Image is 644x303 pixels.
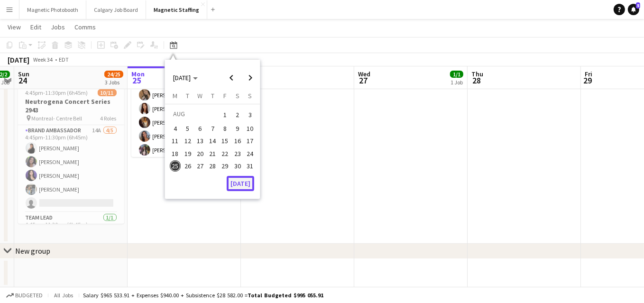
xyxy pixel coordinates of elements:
span: Comms [74,23,96,31]
span: 30 [232,160,243,172]
button: Calgary Job Board [86,0,146,19]
span: Week 34 [31,56,55,63]
span: T [186,92,189,100]
button: 17-08-2025 [244,135,256,147]
a: Edit [27,21,45,33]
span: Mon [131,70,145,78]
span: 12 [182,136,193,147]
span: Fri [585,70,592,78]
span: Sun [18,70,29,78]
span: 4:45pm-11:30pm (6h45m) [26,89,88,96]
span: 1/1 [450,71,463,78]
td: AUG [169,108,219,122]
button: 27-08-2025 [194,160,206,172]
span: 18 [170,148,181,159]
span: 5 [636,2,640,9]
span: 29 [583,75,592,86]
button: 08-08-2025 [219,122,231,135]
a: View [4,21,25,33]
button: 15-08-2025 [219,135,231,147]
button: 01-08-2025 [219,108,231,122]
button: 23-08-2025 [231,147,244,160]
span: Jobs [51,23,65,31]
span: 27 [357,75,370,86]
button: 05-08-2025 [182,122,194,135]
span: 24/25 [104,71,123,78]
span: Thu [471,70,483,78]
span: 10/11 [98,89,117,96]
span: 29 [220,160,231,172]
button: Magnetic Staffing [146,0,207,19]
button: 06-08-2025 [194,122,206,135]
button: 04-08-2025 [169,122,181,135]
button: 14-08-2025 [206,135,219,147]
button: 18-08-2025 [169,147,181,160]
span: 25 [170,160,181,172]
div: Salary $965 533.91 + Expenses $940.00 + Subsistence $28 582.00 = [83,292,323,299]
button: Next month [241,68,260,87]
span: 20 [194,148,206,159]
span: 11 [170,136,181,147]
button: Budgeted [5,290,44,301]
span: 25 [130,75,145,86]
span: 1 [220,108,231,121]
span: 27 [194,160,206,172]
span: 16 [232,136,243,147]
button: 19-08-2025 [182,147,194,160]
div: New group [15,246,50,256]
span: 14 [207,136,218,147]
span: Wed [358,70,370,78]
button: 26-08-2025 [182,160,194,172]
button: 09-08-2025 [231,122,244,135]
button: 03-08-2025 [244,108,256,122]
span: [DATE] [173,73,191,82]
span: Budgeted [15,292,43,299]
button: 24-08-2025 [244,147,256,160]
button: 22-08-2025 [219,147,231,160]
button: 07-08-2025 [206,122,219,135]
span: 28 [470,75,483,86]
div: 3 Jobs [105,79,123,86]
a: Jobs [47,21,69,33]
div: 1 Job [451,79,463,86]
button: 25-08-2025 [169,160,181,172]
span: 31 [244,160,256,172]
button: 28-08-2025 [206,160,219,172]
span: Montreal- Centre Bell [32,115,83,122]
span: 2 [232,108,243,121]
span: 24 [244,148,256,159]
a: 5 [628,4,639,15]
span: S [236,92,239,100]
button: 02-08-2025 [231,108,244,122]
div: 4:45pm-11:30pm (6h45m)10/11Neutrogena Concert Series 2943 Montreal- Centre Bell4 RolesBrand Ambas... [18,83,124,224]
span: 26 [182,160,193,172]
span: 24 [17,75,29,86]
button: 12-08-2025 [182,135,194,147]
span: M [173,92,177,100]
app-card-role: Brand Ambassador9/94:00pm-9:00pm (5h)[PERSON_NAME][PERSON_NAME][PERSON_NAME][PERSON_NAME][PERSON_... [131,58,238,201]
button: Previous month [222,68,241,87]
span: All jobs [52,292,75,299]
button: [DATE] [227,176,254,191]
button: 13-08-2025 [194,135,206,147]
button: Magnetic Photobooth [19,0,86,19]
span: 7 [207,123,218,134]
h3: Neutrogena Concert Series 2943 [18,97,124,114]
div: EDT [59,56,69,63]
div: [DATE] [8,55,29,64]
span: 17 [244,136,256,147]
app-card-role: Brand Ambassador14A4/54:45pm-11:30pm (6h45m)[PERSON_NAME][PERSON_NAME][PERSON_NAME][PERSON_NAME] [18,125,124,212]
span: 28 [207,160,218,172]
span: 21 [207,148,218,159]
span: View [8,23,21,31]
span: T [211,92,214,100]
span: W [198,92,203,100]
span: 3 [244,108,256,121]
span: S [248,92,252,100]
button: 20-08-2025 [194,147,206,160]
button: Choose month and year [169,69,202,86]
button: 31-08-2025 [244,160,256,172]
button: 29-08-2025 [219,160,231,172]
app-card-role: Team Lead1/14:45pm-11:30pm (6h45m) [18,212,124,245]
span: 4 [170,123,181,134]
